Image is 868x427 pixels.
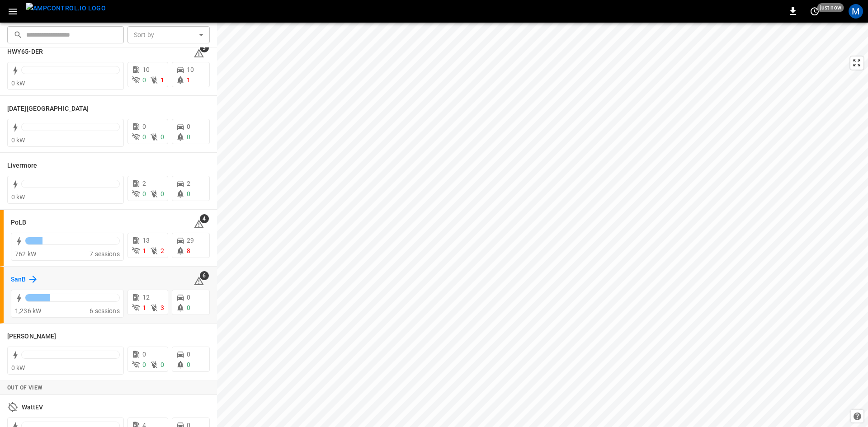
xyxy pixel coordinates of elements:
canvas: Map [217,23,868,427]
span: 1 [160,76,164,84]
span: 0 [142,351,146,358]
span: 0 [160,133,164,141]
span: 0 [187,190,190,197]
span: 762 kW [15,250,36,258]
span: 0 [142,133,146,141]
span: 7 sessions [90,250,120,258]
span: 1 [142,247,146,254]
span: 0 [187,304,190,311]
span: 2 [187,180,190,187]
span: 6 [200,271,209,280]
span: 0 [142,361,146,368]
div: profile-icon [849,4,863,19]
span: 0 [187,123,190,130]
button: set refresh interval [807,4,822,19]
span: 2 [160,247,164,254]
span: 0 [187,351,190,358]
span: 4 [200,214,209,223]
span: 8 [187,247,190,254]
span: 1,236 kW [15,307,41,314]
h6: PoLB [11,218,26,228]
span: 13 [142,237,150,244]
span: 0 [160,361,164,368]
span: 29 [187,237,194,244]
span: 0 [187,294,190,301]
span: 12 [142,294,150,301]
span: 0 [187,133,190,141]
span: 10 [142,66,150,73]
span: 0 kW [11,364,25,371]
span: 0 kW [11,136,25,144]
img: ampcontrol.io logo [26,3,106,14]
h6: Karma Center [7,104,89,114]
h6: WattEV [22,403,43,413]
h6: SanB [11,275,26,285]
span: 0 [142,76,146,84]
span: 0 kW [11,193,25,201]
span: 1 [142,304,146,311]
h6: Livermore [7,161,37,171]
h6: HWY65-DER [7,47,43,57]
span: 1 [187,76,190,84]
span: 0 [142,123,146,130]
span: 3 [160,304,164,311]
span: 2 [142,180,146,187]
h6: Vernon [7,332,56,342]
span: just now [817,3,844,12]
span: 0 kW [11,80,25,87]
span: 0 [142,190,146,197]
span: 0 [160,190,164,197]
span: 0 [187,361,190,368]
span: 10 [187,66,194,73]
span: 3 [200,43,209,52]
strong: Out of View [7,385,42,391]
span: 6 sessions [90,307,120,314]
